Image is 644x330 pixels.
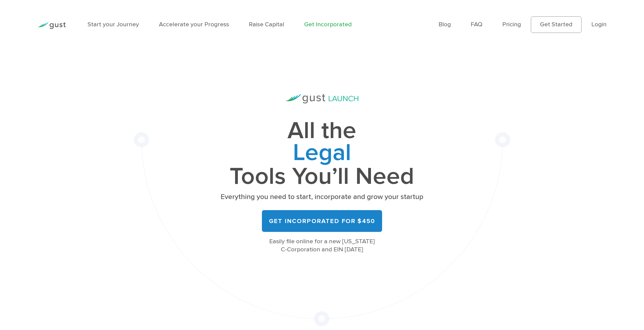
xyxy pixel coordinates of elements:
[219,120,425,187] h1: All the Tools You’ll Need
[37,22,66,29] img: Gust Logo
[471,21,482,28] a: FAQ
[262,210,382,232] a: Get Incorporated for $450
[502,21,521,28] a: Pricing
[159,21,229,28] a: Accelerate your Progress
[219,237,425,254] div: Easily file online for a new [US_STATE] C-Corporation and EIN [DATE]
[88,21,139,28] a: Start your Journey
[304,21,352,28] a: Get Incorporated
[531,16,581,33] a: Get Started
[285,94,358,103] img: Gust Launch Logo
[439,21,451,28] a: Blog
[219,192,425,202] p: Everything you need to start, incorporate and grow your startup
[249,21,284,28] a: Raise Capital
[219,142,425,166] span: Legal
[591,21,607,28] a: Login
